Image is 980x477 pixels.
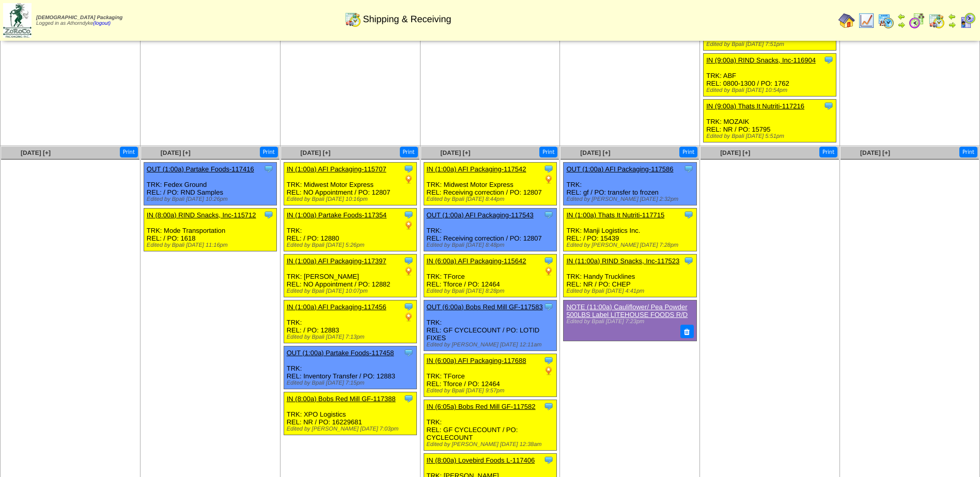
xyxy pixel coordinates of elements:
img: Tooltip [543,301,554,312]
img: PO [403,220,414,230]
div: TRK: REL: / PO: 12883 [284,300,416,343]
a: [DATE] [+] [21,149,51,156]
div: Edited by Bpali [DATE] 7:23pm [566,319,691,325]
a: IN (9:00a) RIND Snacks, Inc-116904 [706,56,816,64]
img: PO [543,365,554,376]
img: calendarprod.gif [878,12,894,29]
img: arrowright.gif [897,21,906,29]
img: arrowleft.gif [948,12,956,21]
a: [DATE] [+] [161,149,191,156]
div: Edited by Bpali [DATE] 11:16pm [147,242,276,248]
a: [DATE] [+] [720,149,750,156]
img: Tooltip [543,355,554,365]
div: Edited by Bpali [DATE] 10:16pm [287,196,416,202]
img: arrowright.gif [948,21,956,29]
span: Logged in as Athorndyke [36,15,122,26]
div: Edited by Bpali [DATE] 5:51pm [706,133,836,139]
div: Edited by Bpali [DATE] 10:54pm [706,87,836,93]
div: Edited by Bpali [DATE] 10:26pm [147,196,276,202]
img: Tooltip [543,256,554,266]
div: Edited by Bpali [DATE] 4:41pm [566,288,696,294]
div: TRK: REL: gf / PO: transfer to frozen [564,163,696,205]
a: IN (11:00a) RIND Snacks, Inc-117523 [566,257,679,265]
span: [DEMOGRAPHIC_DATA] Packaging [36,15,122,21]
img: Tooltip [403,210,414,220]
a: IN (8:00a) RIND Snacks, Inc-115712 [147,211,256,219]
span: [DATE] [+] [860,149,890,156]
div: Edited by [PERSON_NAME] [DATE] 12:11am [427,342,556,348]
div: Edited by Bpali [DATE] 7:15pm [287,380,416,386]
a: IN (1:00a) AFI Packaging-117542 [427,165,526,173]
div: TRK: REL: GF CYCLECOUNT / PO: LOTID FIXES [424,300,556,351]
a: IN (1:00a) AFI Packaging-117397 [287,257,386,265]
a: IN (6:05a) Bobs Red Mill GF-117582 [427,403,536,410]
button: Print [539,147,557,157]
img: Tooltip [403,164,414,174]
div: TRK: Midwest Motor Express REL: NO Appointment / PO: 12807 [284,163,416,205]
div: Edited by Bpali [DATE] 8:28pm [427,288,556,294]
div: TRK: TForce REL: Tforce / PO: 12464 [424,255,556,297]
a: OUT (1:00a) AFI Packaging-117586 [566,165,673,173]
button: Print [260,147,278,157]
div: TRK: TForce REL: Tforce / PO: 12464 [424,354,556,397]
button: Delete Note [680,325,694,338]
img: line_graph.gif [858,12,875,29]
img: Tooltip [263,210,274,220]
div: TRK: Fedex Ground REL: / PO: RND Samples [144,163,276,205]
a: OUT (1:00a) AFI Packaging-117543 [427,211,534,219]
img: PO [403,174,414,184]
img: home.gif [838,12,855,29]
div: TRK: Mode Transportation REL: / PO: 1618 [144,209,276,251]
img: arrowleft.gif [897,12,906,21]
img: PO [403,312,414,322]
img: calendarinout.gif [345,11,361,27]
a: OUT (6:00a) Bobs Red Mill GF-117583 [427,303,543,311]
button: Print [679,147,697,157]
img: Tooltip [403,347,414,358]
img: Tooltip [543,401,554,411]
a: (logout) [93,21,111,26]
div: Edited by [PERSON_NAME] [DATE] 7:03pm [287,426,416,432]
a: [DATE] [+] [301,149,331,156]
div: Edited by [PERSON_NAME] [DATE] 7:28pm [566,242,696,248]
a: [DATE] [+] [580,149,610,156]
img: Tooltip [543,455,554,465]
button: Print [959,147,977,157]
a: IN (9:00a) Thats It Nutriti-117216 [706,102,804,110]
img: PO [403,266,414,276]
a: OUT (1:00a) Partake Foods-117416 [147,165,254,173]
div: TRK: XPO Logistics REL: NR / PO: 16229681 [284,392,416,435]
div: TRK: Midwest Motor Express REL: Receiving correction / PO: 12807 [424,163,556,205]
div: TRK: Manji Logistics Inc. REL: / PO: 15439 [564,209,696,251]
div: Edited by [PERSON_NAME] [DATE] 12:38am [427,441,556,448]
img: Tooltip [823,101,834,111]
img: calendarinout.gif [928,12,945,29]
a: IN (6:00a) AFI Packaging-115642 [427,257,526,265]
img: Tooltip [403,256,414,266]
a: IN (1:00a) AFI Packaging-115707 [287,165,386,173]
div: TRK: Handy Trucklines REL: NR / PO: CHEP [564,255,696,297]
img: Tooltip [683,210,694,220]
a: IN (8:00a) Lovebird Foods L-117406 [427,456,535,464]
img: calendarblend.gif [909,12,925,29]
button: Print [819,147,837,157]
div: TRK: REL: Inventory Transfer / PO: 12883 [284,346,416,389]
div: TRK: MOZAIK REL: NR / PO: 15795 [704,100,836,142]
div: TRK: REL: Receiving correction / PO: 12807 [424,209,556,251]
div: TRK: REL: GF CYCLECOUNT / PO: CYCLECOUNT [424,400,556,451]
div: TRK: REL: / PO: 12880 [284,209,416,251]
img: Tooltip [403,393,414,404]
img: PO [543,266,554,276]
img: Tooltip [543,210,554,220]
a: IN (1:00a) Partake Foods-117354 [287,211,387,219]
div: Edited by Bpali [DATE] 8:48pm [427,242,556,248]
img: Tooltip [683,164,694,174]
img: Tooltip [543,164,554,174]
button: Print [120,147,138,157]
div: Edited by Bpali [DATE] 5:26pm [287,242,416,248]
img: Tooltip [263,164,274,174]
